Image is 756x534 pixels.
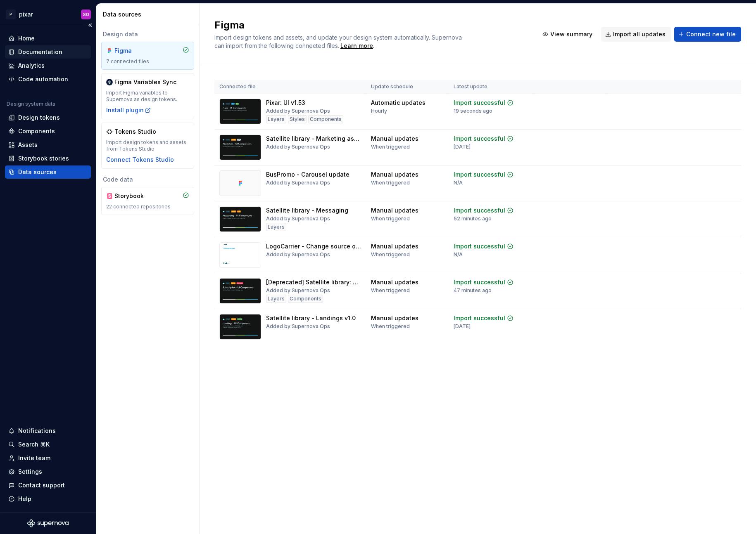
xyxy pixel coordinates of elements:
[371,135,418,143] div: Manual updates
[101,187,194,215] a: Storybook22 connected repositories
[340,42,373,50] a: Learn more
[601,27,671,42] button: Import all updates
[371,144,410,150] div: When triggered
[454,144,471,150] div: [DATE]
[454,99,505,107] div: Import successful
[5,152,91,165] a: Storybook stories
[114,47,154,55] div: Figma
[18,113,60,122] div: Design tokens
[371,206,418,215] div: Manual updates
[114,128,156,136] div: Tokens Studio
[371,278,418,286] div: Manual updates
[114,78,176,86] div: Figma Variables Sync
[18,168,57,176] div: Data sources
[106,203,189,210] div: 22 connected repositories
[266,144,330,150] div: Added by Supernova Ops
[5,451,91,465] a: Invite team
[101,42,194,70] a: Figma7 connected files
[5,111,91,124] a: Design tokens
[454,287,492,294] div: 47 minutes ago
[454,278,505,286] div: Import successful
[266,99,305,107] div: Pixar: UI v1.53
[18,427,56,435] div: Notifications
[266,170,349,179] div: BusPromo - Carousel update
[371,287,410,294] div: When triggered
[371,180,410,186] div: When triggered
[266,135,361,143] div: Satellite library - Marketing assets v1.2
[371,314,418,322] div: Manual updates
[266,295,286,303] div: Layers
[214,80,366,94] th: Connected file
[366,80,449,94] th: Update schedule
[454,242,505,250] div: Import successful
[266,323,330,330] div: Added by Supernova Ops
[5,73,91,86] a: Code automation
[266,251,330,258] div: Added by Supernova Ops
[18,75,68,83] div: Code automation
[288,115,307,123] div: Styles
[266,215,330,222] div: Added by Supernova Ops
[214,34,464,49] span: Import design tokens and assets, and update your design system automatically. Supernova can impor...
[371,251,410,258] div: When triggered
[454,170,505,179] div: Import successful
[5,465,91,478] a: Settings
[5,438,91,451] button: Search ⌘K
[454,323,471,330] div: [DATE]
[339,43,374,49] span: .
[371,170,418,179] div: Manual updates
[449,80,535,94] th: Latest update
[371,108,387,114] div: Hourly
[18,154,69,163] div: Storybook stories
[371,215,410,222] div: When triggered
[308,115,343,123] div: Components
[83,11,89,18] div: SO
[266,223,286,231] div: Layers
[454,206,505,215] div: Import successful
[266,206,348,215] div: Satellite library - Messaging
[613,30,666,38] span: Import all updates
[18,48,62,56] div: Documentation
[266,242,361,250] div: LogoCarrier - Change source of logos
[5,45,91,59] a: Documentation
[266,278,361,286] div: [Deprecated] Satellite library: Subscription v1.0
[454,135,505,143] div: Import successful
[454,314,505,322] div: Import successful
[84,19,96,31] button: Collapse sidebar
[371,323,410,330] div: When triggered
[371,99,426,107] div: Automatic updates
[266,314,356,322] div: Satellite library - Landings v1.0
[106,156,174,164] button: Connect Tokens Studio
[454,251,463,258] div: N/A
[266,108,330,114] div: Added by Supernova Ops
[5,479,91,492] button: Contact support
[27,519,69,527] svg: Supernova Logo
[2,5,94,23] button: PpixarSO
[18,61,45,70] div: Analytics
[101,73,194,119] a: Figma Variables SyncImport Figma variables to Supernova as design tokens.Install plugin
[550,30,592,38] span: View summary
[18,495,31,503] div: Help
[18,127,55,135] div: Components
[266,180,330,186] div: Added by Supernova Ops
[454,108,492,114] div: 19 seconds ago
[266,115,286,123] div: Layers
[106,139,189,152] div: Import design tokens and assets from Tokens Studio
[454,215,492,222] div: 52 minutes ago
[674,27,741,42] button: Connect new file
[18,141,38,149] div: Assets
[371,242,418,250] div: Manual updates
[5,125,91,138] a: Components
[266,287,330,294] div: Added by Supernova Ops
[101,123,194,169] a: Tokens StudioImport design tokens and assets from Tokens StudioConnect Tokens Studio
[6,9,16,19] div: P
[18,34,35,43] div: Home
[106,106,151,114] button: Install plugin
[18,481,65,489] div: Contact support
[106,90,189,103] div: Import Figma variables to Supernova as design tokens.
[114,192,154,200] div: Storybook
[18,468,42,476] div: Settings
